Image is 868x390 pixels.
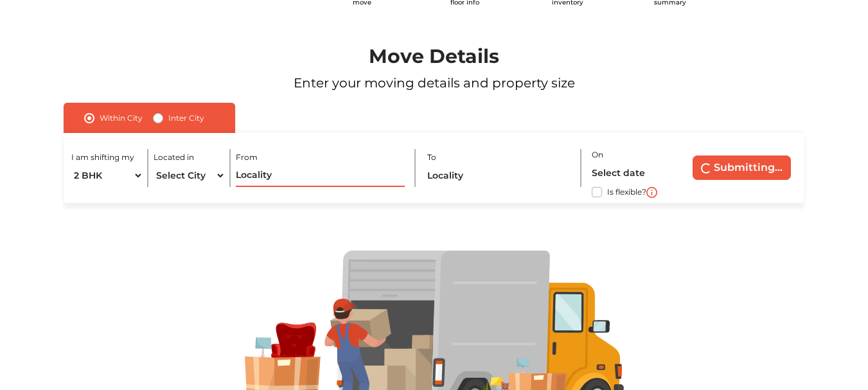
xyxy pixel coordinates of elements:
label: To [427,152,436,163]
h1: Move Details [35,45,833,68]
label: Inter City [168,111,204,126]
label: Located in [154,152,194,163]
p: Enter your moving details and property size [35,73,833,93]
label: On [592,149,603,161]
img: i [646,187,657,198]
label: From [236,152,258,163]
input: Locality [236,164,405,187]
label: I am shifting my [71,152,134,163]
input: Locality [427,164,572,187]
input: Select date [592,162,677,184]
label: Within City [100,111,143,126]
label: Is flexible? [607,184,646,198]
button: Submitting... [693,155,791,180]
